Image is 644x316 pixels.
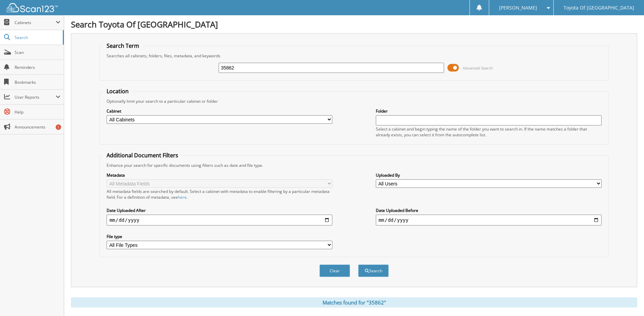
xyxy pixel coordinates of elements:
[107,108,332,114] label: Cabinet
[376,126,602,138] div: Select a cabinet and begin typing the name of the folder you want to search in. If the name match...
[463,65,493,71] span: Advanced Search
[56,124,61,130] div: 1
[376,215,602,225] input: end
[319,264,350,277] button: Clear
[103,162,605,168] div: Enhance your search for specific documents using filters such as date and file type.
[358,264,389,277] button: Search
[376,172,602,178] label: Uploaded By
[7,3,58,12] img: scan123-logo-white.svg
[376,108,602,114] label: Folder
[107,189,332,200] div: All metadata fields are searched by default. Select a cabinet with metadata to enable filtering b...
[103,152,182,159] legend: Additional Document Filters
[15,35,59,40] span: Search
[103,87,132,95] legend: Location
[103,53,605,59] div: Searches all cabinets, folders, files, metadata, and keywords
[15,124,60,130] span: Announcements
[15,64,60,70] span: Reminders
[107,172,332,178] label: Metadata
[376,208,602,213] label: Date Uploaded Before
[15,94,56,100] span: User Reports
[107,215,332,225] input: start
[15,79,60,85] span: Bookmarks
[15,20,56,25] span: Cabinets
[564,6,634,10] span: Toyota Of [GEOGRAPHIC_DATA]
[107,208,332,213] label: Date Uploaded After
[71,297,637,308] div: Matches found for "35862"
[103,98,605,104] div: Optionally limit your search to a particular cabinet or folder
[103,42,143,50] legend: Search Term
[71,19,637,30] h1: Search Toyota Of [GEOGRAPHIC_DATA]
[178,194,187,200] a: here
[15,50,60,55] span: Scan
[107,234,332,239] label: File type
[499,6,537,10] span: [PERSON_NAME]
[15,109,60,115] span: Help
